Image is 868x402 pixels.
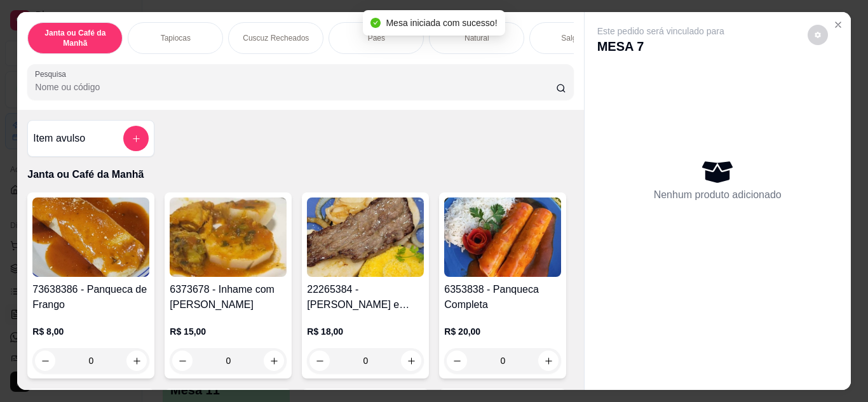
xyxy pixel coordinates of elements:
[444,325,561,338] p: R$ 20,00
[170,282,287,312] h4: 6373678 - Inhame com [PERSON_NAME]
[35,81,556,93] input: Pesquisa
[370,18,381,28] span: check-circle
[307,325,424,338] p: R$ 18,00
[243,33,309,43] p: Cuscuz Recheados
[32,325,149,338] p: R$ 8,00
[264,351,284,371] button: increase-product-quantity
[447,351,467,371] button: decrease-product-quantity
[597,37,724,55] p: MESA 7
[654,187,782,203] p: Nenhum produto adicionado
[35,69,71,79] label: Pesquisa
[465,33,489,43] p: Natural
[538,351,559,371] button: increase-product-quantity
[172,351,193,371] button: decrease-product-quantity
[161,33,191,43] p: Tapiocas
[561,33,593,43] p: Salgados
[123,126,149,151] button: add-separate-item
[309,351,330,371] button: decrease-product-quantity
[444,198,561,277] img: product-image
[401,351,421,371] button: increase-product-quantity
[597,25,724,37] p: Este pedido será vinculado para
[38,28,112,48] p: Janta ou Café da Manhã
[32,198,149,277] img: product-image
[368,33,385,43] p: Pães
[170,198,287,277] img: product-image
[33,131,85,146] h4: Item avulso
[828,15,848,35] button: Close
[27,167,573,182] p: Janta ou Café da Manhã
[170,325,287,338] p: R$ 15,00
[386,18,497,28] span: Mesa iniciada com sucesso!
[444,282,561,312] h4: 6353838 - Panqueca Completa
[35,351,55,371] button: decrease-product-quantity
[32,282,149,312] h4: 73638386 - Panqueca de Frango
[307,282,424,312] h4: 22265384 - [PERSON_NAME] e Carne de Sol
[307,198,424,277] img: product-image
[808,25,828,45] button: decrease-product-quantity
[126,351,147,371] button: increase-product-quantity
